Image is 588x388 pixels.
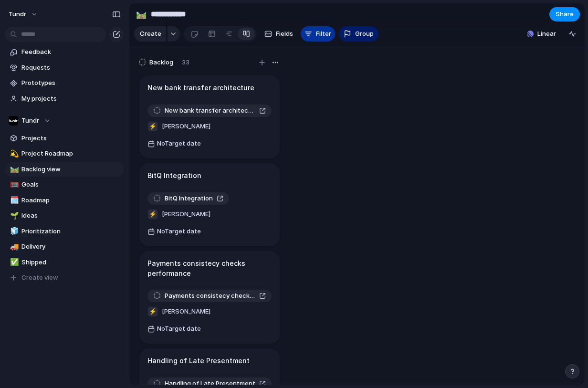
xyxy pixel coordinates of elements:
[5,131,124,146] a: Projects
[5,147,124,161] a: 💫Project Roadmap
[145,119,213,134] button: ⚡[PERSON_NAME]
[21,134,121,143] span: Projects
[556,10,574,19] span: Share
[21,258,121,267] span: Shipped
[162,210,210,219] span: [PERSON_NAME]
[21,227,121,236] span: Prioritization
[5,92,124,106] a: My projects
[10,257,17,268] div: ✅
[162,122,210,131] span: [PERSON_NAME]
[145,224,203,239] button: NoTarget date
[147,290,272,302] a: Payments consistecy checks performance
[339,26,378,42] button: Group
[21,273,58,283] span: Create view
[139,163,280,246] div: BitQ IntegrationBitQ Integration⚡[PERSON_NAME]NoTarget date
[9,227,18,236] button: 🧊
[149,58,173,67] span: Backlog
[147,170,201,181] h1: BitQ Integration
[134,7,149,22] button: 🛤️
[21,211,121,220] span: Ideas
[9,196,18,205] button: 🗓️
[148,307,157,316] div: ⚡
[145,136,203,151] button: NoTarget date
[21,116,39,126] span: Tundr
[301,26,335,42] button: Filter
[21,78,121,88] span: Prototypes
[9,149,18,158] button: 💫
[21,94,121,104] span: My projects
[136,8,147,21] div: 🛤️
[21,180,121,189] span: Goals
[276,29,293,39] span: Fields
[145,304,213,319] button: ⚡[PERSON_NAME]
[139,251,280,344] div: Payments consistecy checks performancePayments consistecy checks performance⚡[PERSON_NAME]NoTarge...
[21,47,121,57] span: Feedback
[157,324,201,334] span: No Target date
[537,29,556,39] span: Linear
[316,29,331,39] span: Filter
[21,165,121,174] span: Backlog view
[182,58,189,67] span: 33
[148,122,157,131] div: ⚡
[148,210,157,219] div: ⚡
[9,242,18,252] button: 🚚
[165,106,255,115] span: New bank transfer architecture
[5,61,124,75] a: Requests
[165,291,255,301] span: Payments consistecy checks performance
[10,179,17,190] div: 🥅
[10,226,17,237] div: 🧊
[147,192,229,205] a: BitQ Integration
[157,227,201,236] span: No Target date
[157,139,201,148] span: No Target date
[134,26,166,42] button: Create
[21,149,121,158] span: Project Roadmap
[523,27,560,41] button: Linear
[147,356,250,366] h1: Handling of Late Presentment
[355,29,374,39] span: Group
[21,242,121,252] span: Delivery
[21,63,121,73] span: Requests
[139,75,280,158] div: New bank transfer architectureNew bank transfer architecture⚡[PERSON_NAME]NoTarget date
[5,240,124,254] a: 🚚Delivery
[5,45,124,59] a: Feedback
[261,26,297,42] button: Fields
[4,7,43,22] button: Tundr
[21,196,121,205] span: Roadmap
[145,207,213,222] button: ⚡[PERSON_NAME]
[147,83,254,93] h1: New bank transfer architecture
[10,241,17,252] div: 🚚
[10,210,17,221] div: 🌱
[140,29,161,39] span: Create
[5,224,124,239] a: 🧊Prioritization
[5,193,124,208] a: 🗓️Roadmap
[5,76,124,90] a: Prototypes
[145,321,203,336] button: NoTarget date
[5,271,124,285] button: Create view
[147,105,272,117] a: New bank transfer architecture
[10,195,17,206] div: 🗓️
[5,209,124,223] a: 🌱Ideas
[5,178,124,192] a: 🥅Goals
[549,7,580,21] button: Share
[9,180,18,189] button: 🥅
[10,164,17,175] div: 🛤️
[9,165,18,174] button: 🛤️
[9,10,26,19] span: Tundr
[162,307,210,316] span: [PERSON_NAME]
[5,114,124,128] button: Tundr
[9,211,18,220] button: 🌱
[5,162,124,177] a: 🛤️Backlog view
[147,258,272,278] h1: Payments consistecy checks performance
[10,148,17,159] div: 💫
[5,255,124,270] a: ✅Shipped
[165,194,213,203] span: BitQ Integration
[9,258,18,267] button: ✅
